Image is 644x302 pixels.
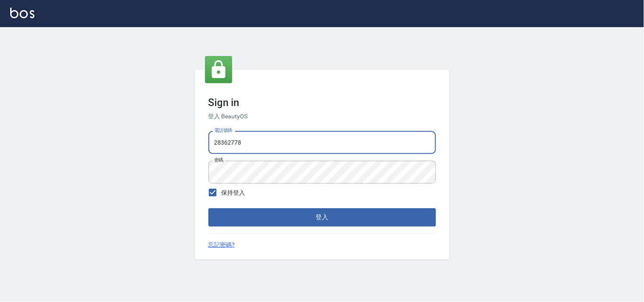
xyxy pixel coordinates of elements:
h3: Sign in [208,97,436,109]
label: 密碼 [214,157,223,163]
button: 登入 [208,208,436,226]
a: 忘記密碼? [208,240,235,249]
h6: 登入 BeautyOS [208,112,436,121]
label: 電話號碼 [214,127,232,134]
img: Logo [10,8,34,18]
span: 保持登入 [222,188,245,197]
